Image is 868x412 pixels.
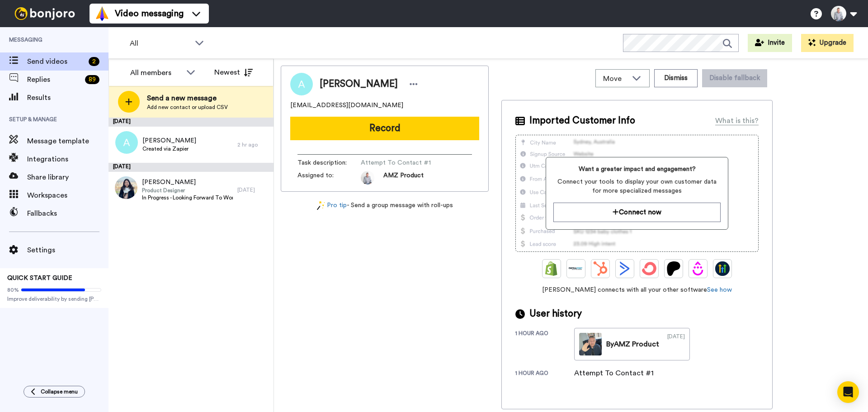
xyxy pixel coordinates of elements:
[115,176,137,199] img: 33d19bac-d540-433d-87db-bcd37aac52d9.jpg
[41,388,78,395] span: Collapse menu
[707,287,732,293] a: See how
[618,261,632,276] img: ActiveCampaign
[642,261,656,276] img: ConvertKit
[281,201,489,210] div: - Send a group message with roll-ups
[27,92,108,103] span: Results
[553,177,720,195] span: Connect your tools to display your own customer data for more specialized messages
[27,136,108,147] span: Message template
[7,295,101,303] span: Improve deliverability by sending [PERSON_NAME]’s from your own email
[89,57,99,66] div: 2
[383,171,424,185] span: AMZ Product
[237,141,269,148] div: 2 hr ago
[574,328,690,360] a: ByAMZ Product[DATE]
[579,333,602,355] img: fef1b687-8e57-408f-b664-47a328b80da7-thumb.jpg
[544,261,559,276] img: Shopify
[115,7,184,20] span: Video messaging
[529,114,635,128] span: Imported Customer Info
[320,77,398,91] span: [PERSON_NAME]
[515,369,574,379] div: 1 hour ago
[593,261,608,276] img: Hubspot
[574,368,654,379] div: Attempt To Contact #1
[27,56,85,67] span: Send videos
[290,73,313,95] img: Image of Ali
[569,261,583,276] img: Ontraport
[715,261,730,276] img: GoHighLevel
[361,158,447,167] span: Attempt To Contact #1
[142,145,196,152] span: Created via Zapier
[7,286,19,294] span: 80%
[515,330,574,360] div: 1 hour ago
[115,131,138,154] img: a.png
[237,186,269,194] div: [DATE]
[27,154,108,165] span: Integrations
[142,194,233,201] span: In Progress - Looking Forward To Working With You!
[85,75,99,84] div: 89
[297,171,361,185] span: Assigned to:
[317,201,325,210] img: magic-wand.svg
[529,307,582,321] span: User history
[142,178,233,187] span: [PERSON_NAME]
[27,172,108,183] span: Share library
[108,118,274,127] div: [DATE]
[130,38,190,49] span: All
[290,117,479,140] button: Record
[748,34,792,52] button: Invite
[7,275,72,281] span: QUICK START GUIDE
[108,163,274,172] div: [DATE]
[837,381,859,403] div: Open Intercom Messenger
[24,386,85,398] button: Collapse menu
[147,93,228,104] span: Send a new message
[27,74,81,85] span: Replies
[801,34,854,52] button: Upgrade
[95,6,109,21] img: vm-color.svg
[130,67,182,78] div: All members
[603,73,627,84] span: Move
[27,190,108,201] span: Workspaces
[515,285,759,294] span: [PERSON_NAME] connects with all your other software
[702,69,767,87] button: Disable fallback
[553,165,720,174] span: Want a greater impact and engagement?
[290,101,403,110] span: [EMAIL_ADDRESS][DOMAIN_NAME]
[666,261,681,276] img: Patreon
[208,63,259,81] button: Newest
[11,7,79,20] img: bj-logo-header-white.svg
[667,333,685,355] div: [DATE]
[691,261,705,276] img: Drip
[553,203,720,222] button: Connect now
[147,104,228,111] span: Add new contact or upload CSV
[142,187,233,194] span: Product Designer
[361,171,374,185] img: 0c7be819-cb90-4fe4-b844-3639e4b630b0-1684457197.jpg
[654,69,698,87] button: Dismiss
[606,339,659,350] div: By AMZ Product
[317,201,347,210] a: Pro tip
[142,136,196,145] span: [PERSON_NAME]
[27,208,108,219] span: Fallbacks
[715,115,759,126] div: What is this?
[297,158,361,167] span: Task description :
[27,245,108,256] span: Settings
